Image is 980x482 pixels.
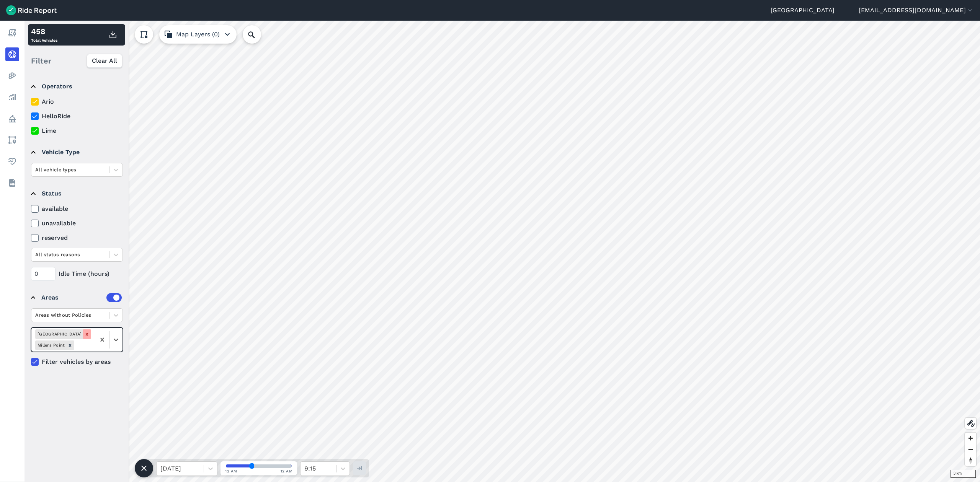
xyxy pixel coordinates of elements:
summary: Operators [31,76,122,97]
span: 12 AM [225,468,237,474]
summary: Status [31,183,122,204]
label: Ario [31,97,123,106]
button: Map Layers (0) [159,25,237,44]
a: Areas [5,133,19,147]
label: Lime [31,126,123,135]
div: Filter [28,49,125,73]
label: Filter vehicles by areas [31,357,123,366]
button: Zoom in [965,433,976,444]
div: Remove Macleay Street & Woolloomooloo Village [83,329,91,339]
button: [EMAIL_ADDRESS][DOMAIN_NAME] [859,6,974,15]
summary: Areas [31,287,122,308]
div: 3 km [951,470,976,478]
a: Realtime [5,47,19,61]
span: 12 AM [281,468,293,474]
a: Health [5,155,19,168]
a: Report [5,26,19,40]
div: [GEOGRAPHIC_DATA] [35,329,83,339]
div: Total Vehicles [31,26,57,44]
label: available [31,204,123,213]
div: Remove Millers Point [66,340,74,350]
input: Search Location or Vehicles [243,25,273,44]
span: Clear All [92,56,117,65]
button: Zoom out [965,444,976,455]
summary: Vehicle Type [31,142,122,163]
a: Heatmaps [5,69,19,83]
button: Clear All [87,54,122,68]
div: 458 [31,26,57,37]
label: HelloRide [31,112,123,121]
a: Policy [5,112,19,125]
a: Datasets [5,176,19,190]
label: unavailable [31,219,123,228]
div: Millers Point [35,340,66,350]
a: Analyze [5,90,19,104]
div: Idle Time (hours) [31,267,123,281]
div: Areas [41,293,122,302]
label: reserved [31,233,123,243]
button: Reset bearing to north [965,455,976,466]
img: Ride Report [6,5,57,15]
canvas: Map [24,21,980,482]
a: [GEOGRAPHIC_DATA] [771,6,835,15]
